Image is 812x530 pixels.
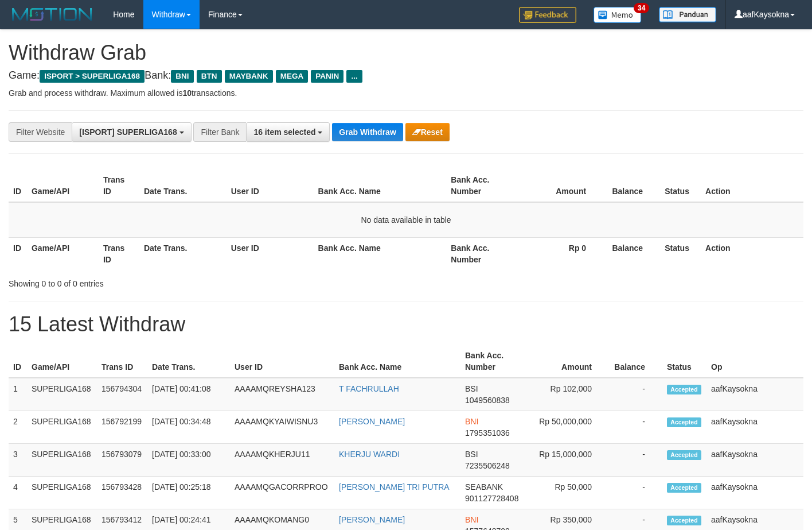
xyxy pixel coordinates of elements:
[706,345,803,378] th: Op
[405,123,450,141] button: Reset
[147,411,230,444] td: [DATE] 00:34:48
[332,123,403,141] button: Grab Withdraw
[246,122,330,142] button: 16 item selected
[609,444,662,477] td: -
[528,444,609,477] td: Rp 15,000,000
[147,444,230,477] td: [DATE] 00:33:00
[97,477,147,509] td: 156793428
[634,3,649,13] span: 34
[311,70,343,83] span: PANIN
[609,477,662,509] td: -
[9,70,803,82] h4: Game: Bank:
[72,122,191,142] button: [ISPORT] SUPERLIGA168
[40,70,145,83] span: ISPORT > SUPERLIGA168
[446,237,518,270] th: Bank Acc. Number
[519,7,576,23] img: Feedback.jpg
[9,477,27,509] td: 4
[667,385,701,394] span: Accepted
[9,273,330,289] div: Showing 0 to 0 of 0 entries
[667,483,701,493] span: Accepted
[339,384,399,393] a: T FACHRULLAH
[314,237,447,270] th: Bank Acc. Name
[706,477,803,509] td: aafKaysokna
[465,482,503,492] span: SEABANK
[609,411,662,444] td: -
[27,378,97,411] td: SUPERLIGA168
[230,477,334,509] td: AAAAMQGACORRPROO
[667,516,701,525] span: Accepted
[9,122,72,142] div: Filter Website
[528,345,609,378] th: Amount
[9,411,27,444] td: 2
[99,169,139,202] th: Trans ID
[9,378,27,411] td: 1
[27,237,99,270] th: Game/API
[465,396,510,405] span: Copy 1049560838 to clipboard
[97,444,147,477] td: 156793079
[79,127,177,137] span: [ISPORT] SUPERLIGA168
[339,450,400,459] a: KHERJU WARDI
[230,345,334,378] th: User ID
[230,378,334,411] td: AAAAMQREYSHA123
[314,169,447,202] th: Bank Acc. Name
[27,345,97,378] th: Game/API
[528,411,609,444] td: Rp 50,000,000
[659,7,716,22] img: panduan.png
[346,70,362,83] span: ...
[9,87,803,99] p: Grab and process withdraw. Maximum allowed is transactions.
[667,417,701,427] span: Accepted
[27,444,97,477] td: SUPERLIGA168
[9,237,27,270] th: ID
[27,169,99,202] th: Game/API
[518,169,603,202] th: Amount
[609,345,662,378] th: Balance
[603,169,660,202] th: Balance
[465,428,510,438] span: Copy 1795351036 to clipboard
[27,411,97,444] td: SUPERLIGA168
[27,477,97,509] td: SUPERLIGA168
[460,345,528,378] th: Bank Acc. Number
[97,378,147,411] td: 156794304
[594,7,642,23] img: Button%20Memo.svg
[9,202,803,238] td: No data available in table
[334,345,460,378] th: Bank Acc. Name
[518,237,603,270] th: Rp 0
[465,515,478,524] span: BNI
[9,169,27,202] th: ID
[706,378,803,411] td: aafKaysokna
[465,384,478,393] span: BSI
[465,494,518,503] span: Copy 901127728408 to clipboard
[139,237,227,270] th: Date Trans.
[171,70,193,83] span: BNI
[465,461,510,470] span: Copy 7235506248 to clipboard
[9,6,96,23] img: MOTION_logo.png
[139,169,227,202] th: Date Trans.
[9,41,803,64] h1: Withdraw Grab
[701,169,803,202] th: Action
[230,444,334,477] td: AAAAMQKHERJU11
[465,417,478,426] span: BNI
[446,169,518,202] th: Bank Acc. Number
[706,444,803,477] td: aafKaysokna
[339,482,450,492] a: [PERSON_NAME] TRI PUTRA
[339,417,405,426] a: [PERSON_NAME]
[227,237,314,270] th: User ID
[253,127,315,137] span: 16 item selected
[706,411,803,444] td: aafKaysokna
[147,378,230,411] td: [DATE] 00:41:08
[9,345,27,378] th: ID
[603,237,660,270] th: Balance
[528,378,609,411] td: Rp 102,000
[660,237,701,270] th: Status
[276,70,309,83] span: MEGA
[9,444,27,477] td: 3
[660,169,701,202] th: Status
[701,237,803,270] th: Action
[182,88,192,98] strong: 10
[99,237,139,270] th: Trans ID
[193,122,246,142] div: Filter Bank
[225,70,273,83] span: MAYBANK
[147,345,230,378] th: Date Trans.
[662,345,706,378] th: Status
[230,411,334,444] td: AAAAMQKYAIWISNU3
